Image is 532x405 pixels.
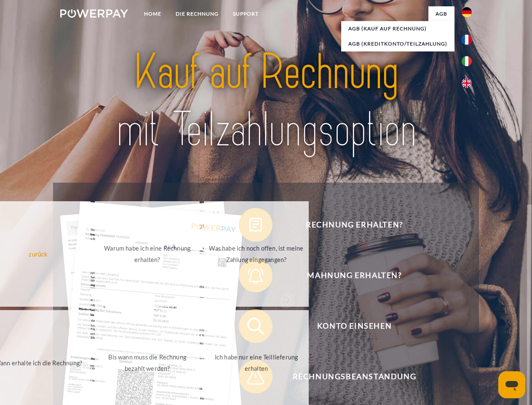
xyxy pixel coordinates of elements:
span: Konto einsehen [251,309,457,343]
img: de [462,7,472,17]
img: it [462,56,472,66]
div: Bis wann muss die Rechnung bezahlt werden? [100,351,195,374]
img: title-powerpay_de.svg [80,40,452,162]
a: Home [137,6,168,22]
a: AGB (Kauf auf Rechnung) [341,21,454,36]
div: Was habe ich noch offen, ist meine Zahlung eingegangen? [209,243,304,265]
span: Mahnung erhalten? [251,259,457,292]
a: DIE RECHNUNG [168,6,226,22]
a: Was habe ich noch offen, ist meine Zahlung eingegangen? [204,201,309,307]
div: Ich habe nur eine Teillieferung erhalten [209,351,304,374]
a: agb [428,6,454,22]
button: Konto einsehen [239,309,458,343]
div: Warum habe ich eine Rechnung erhalten? [100,243,195,265]
a: SUPPORT [226,6,266,22]
img: logo-powerpay-white.svg [60,9,128,18]
button: Mahnung erhalten? [239,259,458,292]
span: Rechnungsbeanstandung [251,360,457,394]
button: Rechnung erhalten? [239,208,458,242]
span: Rechnung erhalten? [251,208,457,242]
a: AGB (Kreditkonto/Teilzahlung) [341,36,454,51]
iframe: Schaltfläche zum Öffnen des Messaging-Fensters [498,371,525,398]
img: en [462,78,472,88]
button: Rechnungsbeanstandung [239,360,458,394]
img: fr [462,35,472,45]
